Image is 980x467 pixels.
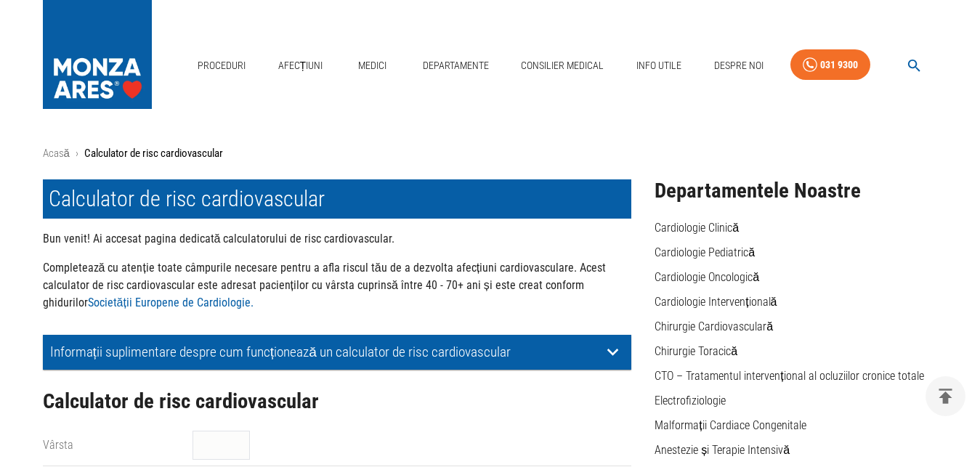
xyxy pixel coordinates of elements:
[84,145,223,162] p: Calculator de risc cardiovascular
[515,51,610,81] a: Consilier Medical
[655,295,777,309] a: Cardiologie Intervențională
[417,51,495,81] a: Departamente
[655,369,923,383] a: CTO – Tratamentul intervențional al ocluziilor cronice totale
[631,51,687,81] a: Info Utile
[272,51,329,81] a: Afecțiuni
[655,320,773,333] a: Chirurgie Cardiovasculară
[655,443,790,457] a: Anestezie și Terapie Intensivă
[926,376,965,416] button: delete
[655,344,737,358] a: Chirurgie Toracică
[43,335,632,370] div: Informații suplimentare despre cum funcționează un calculator de risc cardiovascular
[88,296,254,309] a: Societății Europene de Cardiologie.
[43,261,607,309] strong: Completează cu atenție toate câmpurile necesare pentru a afla riscul tău de a dezvolta afecțiuni ...
[43,179,632,219] h1: Calculator de risc cardiovascular
[192,51,251,81] a: Proceduri
[76,145,78,162] li: ›
[790,49,870,81] a: 031 9300
[43,390,632,413] h2: Calculator de risc cardiovascular
[50,344,602,360] p: Informații suplimentare despre cum funcționează un calculator de risc cardiovascular
[349,51,396,81] a: Medici
[43,232,395,245] strong: Bun venit! Ai accesat pagina dedicată calculatorului de risc cardiovascular.
[655,245,755,259] a: Cardiologie Pediatrică
[655,221,739,235] a: Cardiologie Clinică
[655,394,726,407] a: Electrofiziologie
[655,418,806,432] a: Malformații Cardiace Congenitale
[655,270,759,284] a: Cardiologie Oncologică
[43,145,938,162] nav: breadcrumb
[820,56,858,74] div: 031 9300
[43,438,73,452] label: Vârsta
[43,147,70,160] a: Acasă
[655,179,937,203] h2: Departamentele Noastre
[708,51,769,81] a: Despre Noi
